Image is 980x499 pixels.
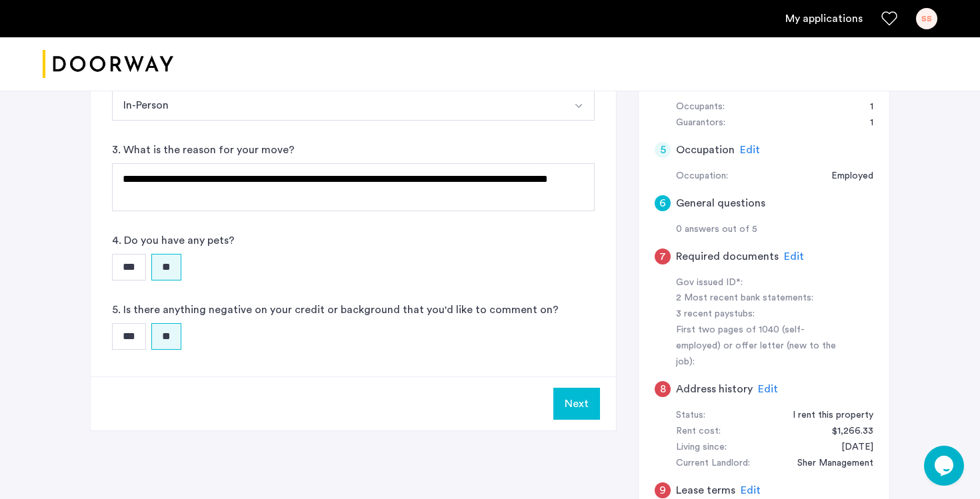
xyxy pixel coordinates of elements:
a: Favorites [881,11,897,27]
div: 0 answers out of 5 [676,222,873,238]
div: SS [916,8,937,29]
div: Gov issued ID*: [676,275,844,291]
button: Select option [112,89,563,121]
div: I rent this property [779,408,873,424]
div: Occupation: [676,169,728,185]
div: 5 [655,142,671,158]
div: Employed [818,169,873,185]
h5: Required documents [676,249,779,264]
div: Guarantors: [676,115,725,131]
div: Sher Management [784,456,873,472]
a: Cazamio logo [43,39,173,89]
h5: Lease terms [676,482,735,498]
button: Next [553,388,600,420]
div: 3 recent paystubs: [676,306,844,322]
a: My application [785,11,863,27]
div: 1 [857,115,873,131]
span: Edit [741,485,761,496]
div: Rent cost: [676,424,721,440]
h5: Occupation [676,142,735,158]
div: $1,266.33 [819,424,873,440]
div: 2 Most recent bank statements: [676,290,844,306]
div: First two pages of 1040 (self-employed) or offer letter (new to the job): [676,322,844,370]
span: Edit [784,251,804,262]
div: Status: [676,408,705,424]
img: logo [43,39,173,89]
label: 3. What is the reason for your move? [112,142,295,158]
label: 5. Is there anything negative on your credit or background that you'd like to comment on? [112,302,559,318]
div: 7 [655,249,671,264]
label: 4. Do you have any pets? [112,233,235,249]
div: 1 [857,99,873,115]
div: Living since: [676,440,727,456]
iframe: chat widget [924,446,967,486]
div: 9 [655,482,671,498]
span: Edit [758,384,778,394]
div: 6 [655,195,671,211]
span: Edit [740,145,760,155]
div: Current Landlord: [676,456,750,472]
img: arrow [573,101,584,111]
div: Occupants: [676,99,725,115]
div: 8 [655,381,671,397]
h5: General questions [676,195,765,211]
div: 11/01/2019 [828,440,873,456]
h5: Address history [676,381,753,397]
button: Select option [563,89,595,121]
